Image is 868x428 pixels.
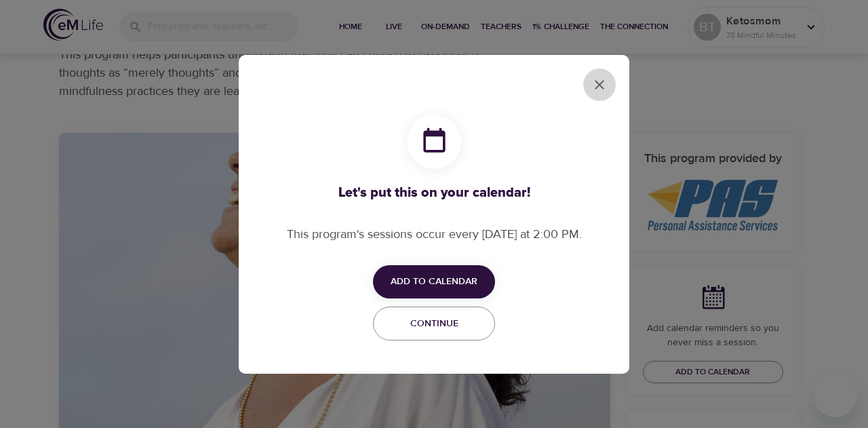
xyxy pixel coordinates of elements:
[373,307,495,341] button: Continue
[287,185,582,201] h3: Let's put this on your calendar!
[391,273,477,290] span: Add to Calendar
[382,315,486,332] span: Continue
[287,225,582,244] p: This program's sessions occur every [DATE] at 2:00 PM.
[583,69,616,101] button: close
[373,265,495,298] button: Add to Calendar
